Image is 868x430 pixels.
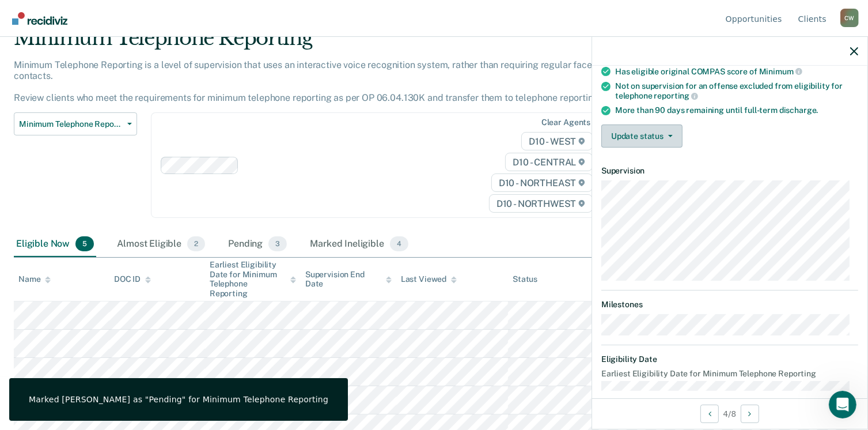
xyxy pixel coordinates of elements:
[741,405,759,423] button: Next Opportunity
[601,369,858,379] dt: Earliest Eligibility Date for Minimum Telephone Reporting
[513,274,537,284] div: Status
[521,132,593,150] span: D10 - WEST
[210,260,296,299] div: Earliest Eligibility Date for Minimum Telephone Reporting
[601,125,683,148] button: Update status
[308,232,411,257] div: Marked Ineligible
[19,119,123,129] span: Minimum Telephone Reporting
[489,194,593,213] span: D10 - NORTHWEST
[615,105,858,115] div: More than 90 days remaining until full-term
[505,153,593,171] span: D10 - CENTRAL
[601,354,858,364] dt: Eligibility Date
[114,274,151,284] div: DOC ID
[615,66,858,77] div: Has eligible original COMPAS score of
[115,232,207,257] div: Almost Eligible
[305,270,392,289] div: Supervision End Date
[491,173,593,192] span: D10 - NORTHEAST
[654,91,699,100] span: reporting
[592,398,867,429] div: 4 / 8
[12,12,67,25] img: Recidiviz
[390,236,408,251] span: 4
[615,81,858,101] div: Not on supervision for an offense excluded from eligibility for telephone
[14,232,96,257] div: Eligible Now
[779,105,818,115] span: discharge.
[829,391,856,418] iframe: Intercom live chat
[541,118,590,127] div: Clear agents
[700,405,719,423] button: Previous Opportunity
[601,166,858,176] dt: Supervision
[840,9,859,27] button: Profile dropdown button
[18,274,51,284] div: Name
[840,9,859,27] div: C W
[268,236,287,251] span: 3
[401,274,457,284] div: Last Viewed
[187,236,205,251] span: 2
[759,67,802,76] span: Minimum
[226,232,289,257] div: Pending
[601,300,858,310] dt: Milestones
[14,59,640,104] p: Minimum Telephone Reporting is a level of supervision that uses an interactive voice recognition ...
[75,236,94,251] span: 5
[29,394,328,405] div: Marked [PERSON_NAME] as "Pending" for Minimum Telephone Reporting
[14,27,665,59] div: Minimum Telephone Reporting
